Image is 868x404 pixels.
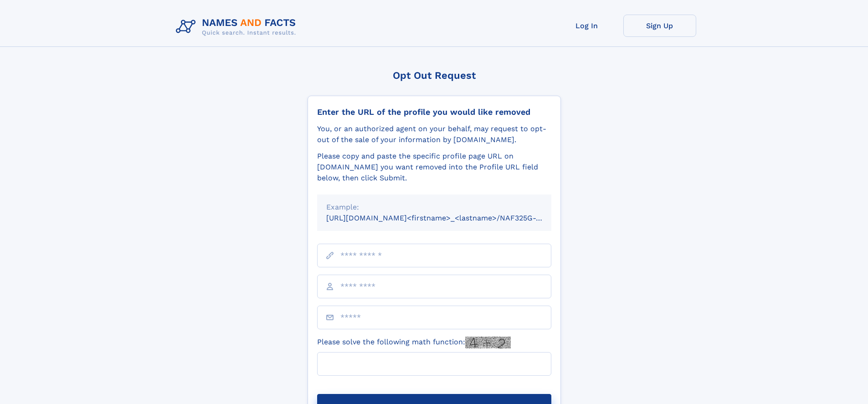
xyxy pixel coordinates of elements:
[317,151,551,184] div: Please copy and paste the specific profile page URL on [DOMAIN_NAME] you want removed into the Pr...
[172,15,303,39] img: Logo Names and Facts
[550,15,623,37] a: Log In
[317,123,551,145] div: You, or an authorized agent on your behalf, may request to opt-out of the sale of your informatio...
[317,107,551,117] div: Enter the URL of the profile you would like removed
[326,214,569,222] small: [URL][DOMAIN_NAME]<firstname>_<lastname>/NAF325G-xxxxxxxx
[326,202,542,213] div: Example:
[308,70,561,81] div: Opt Out Request
[317,337,511,348] label: Please solve the following math function:
[623,15,696,37] a: Sign Up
